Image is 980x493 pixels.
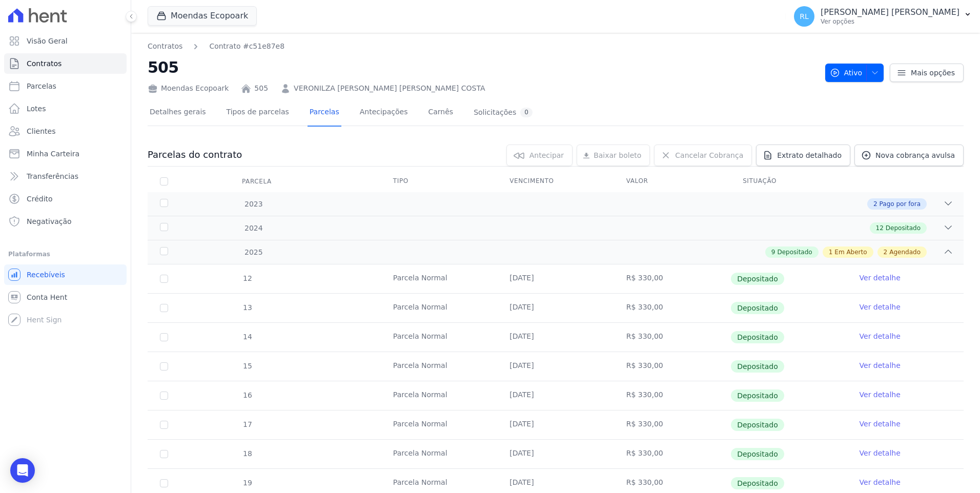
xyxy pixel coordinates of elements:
[294,83,485,94] a: VERONILZA [PERSON_NAME] [PERSON_NAME] COSTA
[10,458,35,483] div: Open Intercom Messenger
[614,381,730,410] td: R$ 330,00
[148,99,208,127] a: Detalhes gerais
[242,449,252,458] span: 18
[254,83,268,94] a: 505
[731,477,784,489] span: Depositado
[821,7,959,17] p: [PERSON_NAME] [PERSON_NAME]
[148,56,817,79] h2: 505
[800,13,809,20] span: RL
[614,440,730,468] td: R$ 330,00
[230,171,284,192] div: Parcela
[160,304,168,312] input: Só é possível selecionar pagamentos em aberto
[27,36,68,46] span: Visão Geral
[771,248,775,257] span: 9
[731,302,784,314] span: Depositado
[27,149,79,159] span: Minha Carteira
[4,98,127,119] a: Lotes
[731,448,784,460] span: Depositado
[381,323,497,352] td: Parcela Normal
[873,199,877,209] span: 2
[786,2,980,31] button: RL [PERSON_NAME] [PERSON_NAME] Ver opções
[381,294,497,322] td: Parcela Normal
[160,362,168,371] input: Só é possível selecionar pagamentos em aberto
[520,108,533,117] div: 0
[160,333,168,341] input: Só é possível selecionar pagamentos em aberto
[242,274,252,282] span: 12
[242,333,252,341] span: 14
[474,108,533,117] div: Solicitações
[27,81,56,91] span: Parcelas
[381,352,497,381] td: Parcela Normal
[875,150,955,160] span: Nova cobrança avulsa
[497,381,614,410] td: [DATE]
[614,352,730,381] td: R$ 330,00
[860,419,901,429] a: Ver detalhe
[242,391,252,399] span: 16
[730,171,847,192] th: Situação
[4,53,127,74] a: Contratos
[4,143,127,164] a: Minha Carteira
[497,171,614,192] th: Vencimento
[497,323,614,352] td: [DATE]
[731,331,784,343] span: Depositado
[308,99,341,127] a: Parcelas
[830,64,863,82] span: Ativo
[27,104,46,114] span: Lotes
[876,223,884,233] span: 12
[614,264,730,293] td: R$ 330,00
[381,440,497,468] td: Parcela Normal
[778,248,812,257] span: Depositado
[911,68,955,78] span: Mais opções
[148,6,257,26] button: Moendas Ecopoark
[860,389,901,400] a: Ver detalhe
[148,83,229,94] div: Moendas Ecopoark
[381,410,497,439] td: Parcela Normal
[614,171,730,192] th: Valor
[834,248,867,257] span: Em Aberto
[860,302,901,312] a: Ver detalhe
[731,419,784,431] span: Depositado
[756,145,850,166] a: Extrato detalhado
[860,477,901,487] a: Ver detalhe
[825,64,884,82] button: Ativo
[821,17,959,26] p: Ver opções
[472,99,535,127] a: Solicitações0
[160,479,168,487] input: Só é possível selecionar pagamentos em aberto
[614,294,730,322] td: R$ 330,00
[242,479,252,487] span: 19
[860,331,901,341] a: Ver detalhe
[860,448,901,458] a: Ver detalhe
[242,420,252,428] span: 17
[854,145,964,166] a: Nova cobrança avulsa
[731,273,784,285] span: Depositado
[4,166,127,187] a: Transferências
[148,41,817,52] nav: Breadcrumb
[4,211,127,232] a: Negativação
[731,389,784,402] span: Depositado
[381,264,497,293] td: Parcela Normal
[614,323,730,352] td: R$ 330,00
[27,270,65,280] span: Recebíveis
[27,194,53,204] span: Crédito
[4,189,127,209] a: Crédito
[497,352,614,381] td: [DATE]
[27,216,72,227] span: Negativação
[4,31,127,51] a: Visão Geral
[426,99,455,127] a: Carnês
[381,381,497,410] td: Parcela Normal
[4,121,127,141] a: Clientes
[497,440,614,468] td: [DATE]
[358,99,410,127] a: Antecipações
[497,264,614,293] td: [DATE]
[27,58,62,69] span: Contratos
[27,126,55,136] span: Clientes
[27,171,78,181] span: Transferências
[27,292,67,302] span: Conta Hent
[381,171,497,192] th: Tipo
[242,303,252,312] span: 13
[242,362,252,370] span: 15
[4,287,127,307] a: Conta Hent
[777,150,842,160] span: Extrato detalhado
[860,273,901,283] a: Ver detalhe
[224,99,291,127] a: Tipos de parcelas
